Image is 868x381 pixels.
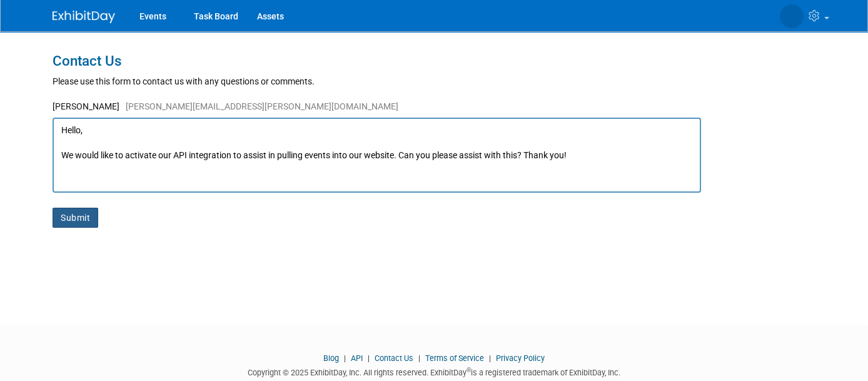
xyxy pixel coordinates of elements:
[53,208,98,228] button: Submit
[53,53,815,69] h1: Contact Us
[780,4,804,28] img: Annette O'Mahoney
[323,353,339,363] a: Blog
[415,353,423,363] span: |
[53,11,115,23] img: ExhibitDay
[53,75,815,88] div: Please use this form to contact us with any questions or comments.
[365,353,373,363] span: |
[425,353,484,363] a: Terms of Service
[496,353,545,363] a: Privacy Policy
[467,367,471,373] sup: ®
[486,353,494,363] span: |
[119,101,398,111] span: [PERSON_NAME][EMAIL_ADDRESS][PERSON_NAME][DOMAIN_NAME]
[351,353,363,363] a: API
[53,100,815,118] div: [PERSON_NAME]
[341,353,349,363] span: |
[375,353,413,363] a: Contact Us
